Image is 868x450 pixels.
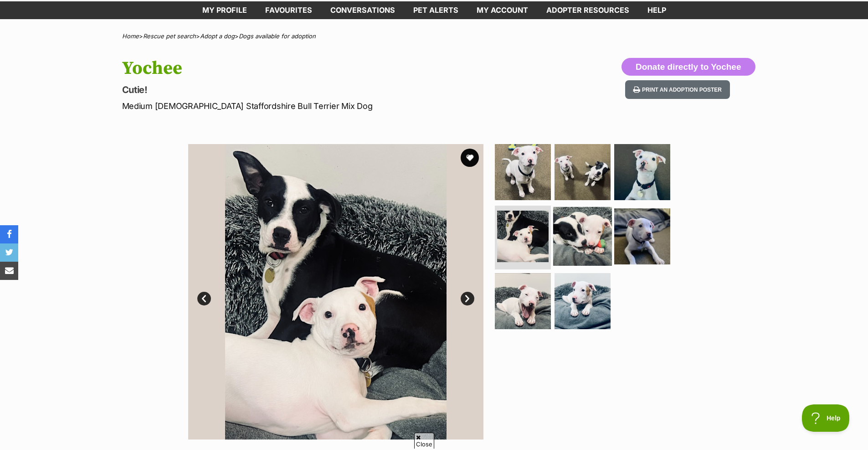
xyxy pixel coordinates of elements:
a: Prev [197,292,211,305]
img: Photo of Yochee [495,144,551,200]
a: My profile [193,1,256,19]
button: Donate directly to Yochee [621,58,755,76]
a: Home [122,32,139,40]
h1: Yochee [122,58,508,79]
a: Adopter resources [537,1,638,19]
a: Adopt a dog [200,32,235,40]
a: Pet alerts [404,1,467,19]
a: Dogs available for adoption [239,32,316,40]
span: Close [414,433,434,449]
a: My account [467,1,537,19]
p: Medium [DEMOGRAPHIC_DATA] Staffordshire Bull Terrier Mix Dog [122,100,508,112]
p: Cutie! [122,83,508,96]
img: Photo of Yochee [614,208,670,264]
a: Next [461,292,474,305]
button: Print an adoption poster [625,80,730,99]
img: Photo of Yochee [497,211,549,262]
img: Photo of Yochee [555,273,611,329]
img: Photo of Yochee [614,144,670,200]
img: Photo of Yochee [495,273,551,329]
iframe: Help Scout Beacon - Open [802,404,850,432]
img: Photo of Yochee [553,207,612,266]
div: > > > [99,33,769,40]
button: favourite [461,149,479,167]
img: Photo of Yochee [188,144,483,440]
a: Rescue pet search [143,32,196,40]
img: Photo of Yochee [555,144,611,200]
a: Help [638,1,675,19]
a: conversations [321,1,404,19]
a: Favourites [256,1,321,19]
